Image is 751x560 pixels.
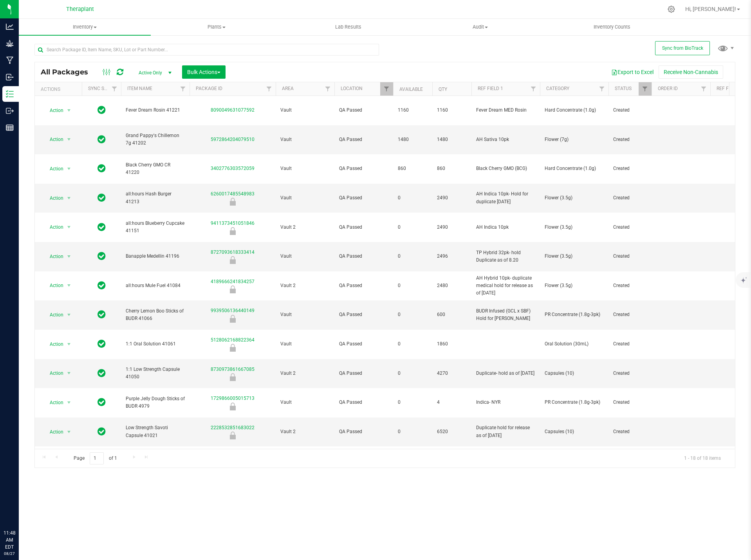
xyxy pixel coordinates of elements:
[658,86,678,91] a: Order Id
[398,282,428,289] span: 0
[211,396,255,401] a: 1729866005015713
[339,370,388,377] span: QA Passed
[339,107,388,114] span: QA Passed
[211,425,255,430] a: 2228532851683022
[613,340,647,348] span: Created
[64,163,74,174] span: select
[398,311,428,318] span: 0
[64,397,74,408] span: select
[280,282,330,289] span: Vault 2
[151,19,283,35] a: Plants
[280,399,330,406] span: Vault
[126,424,185,439] span: Low Strength Savoti Capsule 41021
[341,86,363,91] a: Location
[43,397,64,408] span: Action
[437,107,467,114] span: 1160
[339,399,388,406] span: QA Passed
[43,222,64,233] span: Action
[64,193,74,204] span: select
[43,251,64,262] span: Action
[398,136,428,143] span: 1480
[43,309,64,320] span: Action
[188,344,277,352] div: Newly Received
[545,428,604,435] span: Capsules (10)
[414,19,546,35] a: Audit
[64,309,74,320] span: select
[437,136,467,143] span: 1480
[126,282,185,289] span: all:hours Mule Fuel 41084
[613,370,647,377] span: Created
[211,107,255,113] a: 8090049631077592
[280,428,330,435] span: Vault 2
[126,253,185,260] span: Banapple Medellin 41196
[380,82,393,96] a: Filter
[666,5,676,13] div: Manage settings
[478,86,503,91] a: Ref Field 1
[211,367,255,372] a: 8730973861667085
[717,86,742,91] a: Ref Field 2
[188,403,277,410] div: Newly Received
[545,370,604,377] span: Capsules (10)
[126,307,185,322] span: Cherry Lemon Boo Sticks of BUDR 41066
[196,86,222,91] a: Package ID
[282,19,414,35] a: Lab Results
[339,282,388,289] span: QA Passed
[545,253,604,260] span: Flower (3.5g)
[97,368,106,379] span: In Sync
[437,399,467,406] span: 4
[126,161,185,176] span: Black Cherry GMO CR 41220
[398,253,428,260] span: 0
[177,82,190,96] a: Filter
[476,307,535,322] span: BUDR Infused (GCL x SBF) Hold for [PERSON_NAME]
[545,224,604,231] span: Flower (3.5g)
[97,222,106,233] span: In Sync
[439,87,447,92] a: Qty
[476,190,535,205] span: AH Indica 10pk- Hold for duplicate [DATE]
[43,339,64,350] span: Action
[613,136,647,143] span: Created
[339,253,388,260] span: QA Passed
[282,86,294,91] a: Area
[43,280,64,291] span: Action
[476,249,535,264] span: TP Hybrid 32pk- hold Duplicate as of 8.20
[43,426,64,437] span: Action
[67,452,123,464] span: Page of 1
[613,399,647,406] span: Created
[280,224,330,231] span: Vault 2
[613,428,647,435] span: Created
[476,424,535,439] span: Duplicate hold for release as of [DATE]
[476,224,535,231] span: AH Indica 10pk
[211,191,255,197] a: 6260017485548983
[43,163,64,174] span: Action
[321,82,334,96] a: Filter
[339,194,388,202] span: QA Passed
[280,311,330,318] span: Vault
[97,105,106,116] span: In Sync
[545,107,604,114] span: Hard Concentrate (1.0g)
[19,23,151,31] span: Inventory
[64,105,74,116] span: select
[662,45,703,51] span: Sync from BioTrack
[64,222,74,233] span: select
[6,124,14,132] inline-svg: Reports
[64,368,74,379] span: select
[126,220,185,235] span: all:hours Blueberry Cupcake 41151
[476,107,535,114] span: Fever Dream MED Rosin
[43,134,64,145] span: Action
[188,432,277,439] div: Newly Received
[188,227,277,235] div: Newly Received
[97,338,106,349] span: In Sync
[613,282,647,289] span: Created
[6,56,14,64] inline-svg: Manufacturing
[545,311,604,318] span: PR Concentrate (1.8g-3pk)
[437,253,467,260] span: 2496
[6,40,14,47] inline-svg: Grow
[476,370,535,377] span: Duplicate- hold as of [DATE]
[41,68,96,76] span: All Packages
[43,368,64,379] span: Action
[655,41,710,55] button: Sync from BioTrack
[678,452,727,464] span: 1 - 18 of 18 items
[339,311,388,318] span: QA Passed
[545,340,604,348] span: Oral Solution (30mL)
[188,198,277,206] div: Newly Received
